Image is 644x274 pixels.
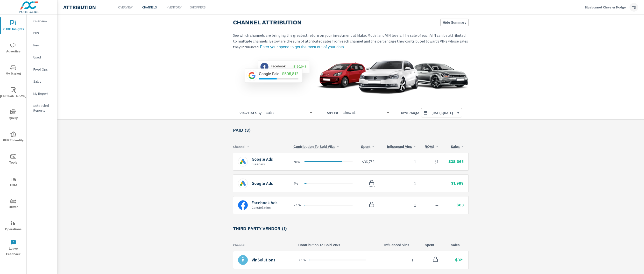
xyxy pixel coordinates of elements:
[451,243,460,247] span: Sales
[356,159,375,165] p: $36,753
[33,31,53,36] p: PIPA
[260,45,344,49] a: Enter your spend to get the most out of your data
[293,145,335,149] span: Contribution To Sold VINs
[238,200,248,210] img: F
[370,257,413,263] p: 1
[166,5,182,10] p: Inventory
[33,43,53,48] p: New
[630,3,638,12] div: TS
[420,180,439,186] p: —
[425,145,434,149] span: ROAS
[443,20,466,25] span: Hide Summary
[2,65,25,77] span: My Market
[233,243,295,247] p: Channel
[27,90,57,97] div: My Report
[233,54,469,99] img: Channel performance broken down by Make, Model and VIN
[27,42,57,49] div: New
[252,162,273,166] p: PureCars
[63,4,96,10] h4: Attribution
[442,258,463,262] h6: $321
[361,145,370,149] span: Spent
[2,20,25,32] span: PURE Insights
[252,157,273,162] h6: Google Ads
[233,18,302,27] h3: Channel Attribution
[33,91,53,96] p: My Report
[27,102,57,114] div: Scheduled Reports
[233,144,290,149] p: Channel
[2,43,25,54] span: Advertise
[432,111,453,115] span: [DATE] - [DATE]
[27,29,57,37] div: PIPA
[27,17,57,25] div: Overview
[298,243,340,247] span: Contribution To Sold VINs
[252,205,277,210] p: Constellation
[27,66,57,73] div: Fixed Ops
[233,226,287,231] h5: Third Party Vendor (1)
[340,108,394,117] div: Sales
[2,131,25,143] span: PURE Identity
[238,179,248,188] img: G
[293,159,302,164] p: 78%
[2,240,25,257] span: Leave Feedback
[2,220,25,232] span: Operations
[585,5,626,9] p: Bluebonnet Chrysler Dodge
[400,108,419,117] p: Date Range
[142,5,157,10] p: Channels
[442,203,463,208] h6: $83
[33,19,53,23] p: Overview
[2,198,25,210] span: Driver
[378,180,416,186] p: 1
[378,202,416,208] p: 1
[420,159,439,165] p: $1
[27,54,57,61] div: Used
[2,109,25,121] span: Query
[2,176,25,188] span: Tier2
[240,108,262,117] p: View Data By
[420,202,439,208] p: —
[425,243,434,247] span: Spent
[293,203,302,207] p: < 1%
[118,5,133,10] p: Overview
[323,108,339,117] p: Filter List
[263,108,317,117] div: Sales
[190,5,206,10] p: Shoppers
[387,145,412,149] span: Influenced Vins
[293,181,302,186] p: 4%
[378,159,416,165] p: 1
[298,258,307,262] p: < 1%
[233,127,251,133] h5: Paid (3)
[33,79,53,84] p: Sales
[384,243,409,247] span: Influenced Vins
[451,145,460,149] span: Sales
[252,181,273,186] h6: Google Ads
[442,159,463,164] h6: $38,665
[2,87,25,99] span: [PERSON_NAME]
[238,255,248,265] img: V
[238,157,248,166] img: G
[440,19,468,26] button: Hide Summary
[33,67,53,72] p: Fixed Ops
[421,108,462,117] button: [DATE]-[DATE]
[27,78,57,85] div: Sales
[33,103,53,113] p: Scheduled Reports
[252,258,275,262] h6: VinSolutions
[2,154,25,166] span: Tools
[252,200,277,205] h6: Facebook Ads
[442,181,463,186] h6: $1,989
[0,14,26,259] div: nav menu
[233,32,469,50] p: See which channels are bringing the greatest return on your investment at Make, Model and VIN lev...
[33,55,53,60] p: Used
